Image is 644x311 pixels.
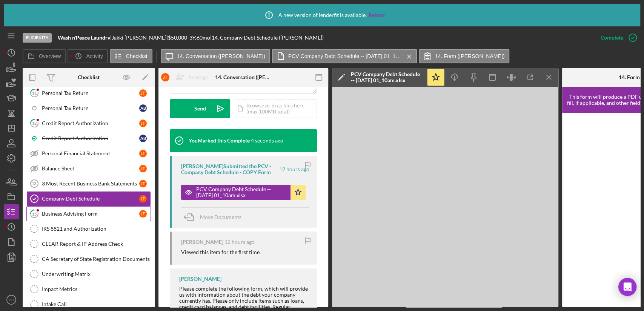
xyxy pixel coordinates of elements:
[161,49,270,63] button: 14. Conversation ([PERSON_NAME])
[170,99,230,118] button: Send
[279,166,309,172] time: 2025-09-18 05:10
[42,286,151,292] div: Impact Metrics
[68,49,108,63] button: Activity
[42,120,139,126] div: Credit Report Authorization
[139,104,147,112] div: A B
[161,73,169,81] div: J T
[139,195,147,202] div: J T
[181,163,278,175] div: [PERSON_NAME] Submitted the PCV - Company Debt Schedule - COPY Form
[26,282,151,297] a: Impact Metrics
[86,53,103,59] label: Activity
[210,35,324,41] div: | 14. Company Debt Schedule ([PERSON_NAME])
[42,301,151,307] div: Intake Call
[181,249,261,255] div: Viewed this item for the first time.
[42,181,139,187] div: 3 Most Recent Business Bank Statements
[139,119,147,127] div: J T
[189,35,197,41] div: 3 %
[260,6,385,25] div: A new version of lenderfit is available.
[224,239,255,245] time: 2025-09-18 05:09
[601,30,623,45] div: Complete
[42,196,139,202] div: Company Debt Schedule
[26,116,151,131] a: 12Credit Report AuthorizationJT
[139,150,147,157] div: J T
[112,35,168,41] div: Jakki [PERSON_NAME] |
[139,210,147,218] div: J T
[272,49,417,63] button: PCV Company Debt Schedule -- [DATE] 01_10am.xlsx
[42,211,139,217] div: Business Advising Form
[42,256,151,262] div: CA Secretary of State Registration Documents
[110,49,152,63] button: Checklist
[200,214,241,220] span: Move Documents
[196,186,287,198] div: PCV Company Debt Schedule -- [DATE] 01_10am.xlsx
[26,191,151,206] a: Company Debt ScheduleJT
[9,298,14,302] text: CC
[39,53,61,59] label: Overview
[26,161,151,176] a: Balance SheetJT
[42,241,151,247] div: CLEAR Report & IP Address Check
[26,146,151,161] a: Personal Financial StatementJT
[288,53,401,59] label: PCV Company Debt Schedule -- [DATE] 01_10am.xlsx
[157,70,216,85] button: JTReassign
[58,34,110,41] b: Wash n'Peace Laundry
[181,185,306,200] button: PCV Company Debt Schedule -- [DATE] 01_10am.xlsx
[369,12,385,18] a: Reload
[181,208,249,227] button: Move Documents
[177,53,265,59] label: 14. Conversation ([PERSON_NAME])
[32,181,36,186] tspan: 13
[42,135,139,141] div: Credit Report Authorization
[26,131,151,146] a: Credit Report AuthorizationAB
[139,165,147,172] div: J T
[181,239,223,245] div: [PERSON_NAME]
[32,211,37,216] tspan: 15
[435,53,504,59] label: 14. Form ([PERSON_NAME])
[618,278,636,296] div: Open Intercom Messenger
[42,90,139,96] div: Personal Tax Return
[593,30,640,45] button: Complete
[58,35,112,41] div: |
[139,89,147,97] div: J T
[189,138,250,144] div: You Marked this Complete
[42,226,151,232] div: IRS 8821 and Authorization
[26,206,151,221] a: 15Business Advising FormJT
[139,180,147,187] div: J T
[23,49,66,63] button: Overview
[42,105,139,111] div: Personal Tax Return
[139,135,147,142] div: A B
[251,138,283,144] time: 2025-09-18 17:14
[215,74,272,80] div: 14. Conversation ([PERSON_NAME])
[23,33,52,43] div: Eligibility
[26,251,151,267] a: CA Secretary of State Registration Documents
[32,90,37,95] tspan: 11
[32,121,37,126] tspan: 12
[26,267,151,282] a: Underwriting Matrix
[188,70,209,85] div: Reassign
[42,150,139,156] div: Personal Financial Statement
[179,276,221,282] div: [PERSON_NAME]
[168,34,187,41] span: $50,000
[332,87,558,307] iframe: Document Preview
[42,271,151,277] div: Underwriting Matrix
[26,101,151,116] a: Personal Tax ReturnAB
[4,292,19,307] button: CC
[419,49,509,63] button: 14. Form ([PERSON_NAME])
[26,221,151,236] a: IRS 8821 and Authorization
[197,35,210,41] div: 60 mo
[42,165,139,172] div: Balance Sheet
[126,53,148,59] label: Checklist
[26,176,151,191] a: 133 Most Recent Business Bank StatementsJT
[26,236,151,251] a: CLEAR Report & IP Address Check
[351,71,423,83] div: PCV Company Debt Schedule -- [DATE] 01_10am.xlsx
[194,99,206,118] div: Send
[26,86,151,101] a: 11Personal Tax ReturnJT
[78,74,100,80] div: Checklist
